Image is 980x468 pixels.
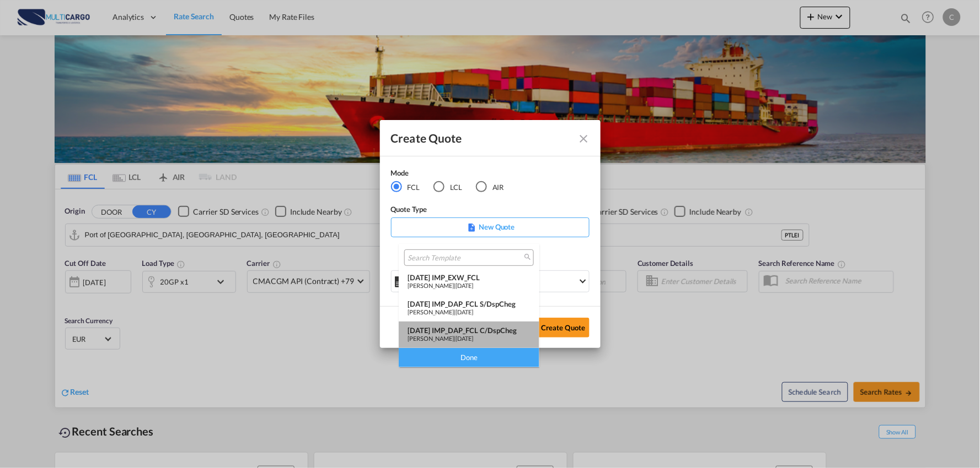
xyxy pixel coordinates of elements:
div: [DATE] IMP_DAP_FCL S/DspCheg [408,300,531,308]
span: [PERSON_NAME] [408,335,454,342]
div: | [408,282,531,289]
span: [DATE] [456,282,473,289]
span: [DATE] [456,335,473,342]
div: Done [399,348,539,367]
span: [DATE] [456,308,473,315]
span: [PERSON_NAME] [408,308,454,315]
md-icon: icon-magnify [523,253,532,261]
div: [DATE] IMP_DAP_FCL C/DspCheg [408,326,531,335]
div: | [408,308,531,315]
input: Search Template [408,253,522,263]
div: | [408,335,531,342]
div: [DATE] IMP_EXW_FCL [408,273,531,282]
span: [PERSON_NAME] [408,282,454,289]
